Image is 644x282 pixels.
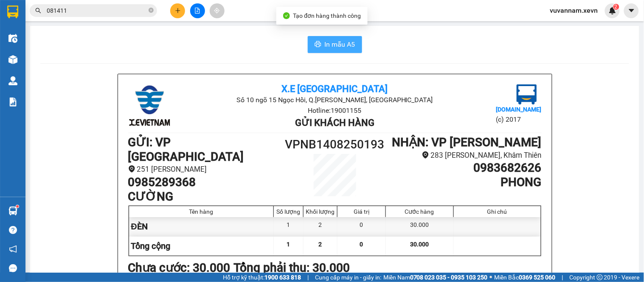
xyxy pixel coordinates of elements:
span: Miền Bắc [495,273,556,282]
span: printer [315,41,321,49]
span: Tạo đơn hàng thành công [293,12,361,19]
button: printerIn mẫu A5 [308,36,362,53]
b: GỬI : VP [GEOGRAPHIC_DATA] [11,61,127,90]
span: Tổng cộng [131,241,171,251]
div: 0 [337,217,386,236]
span: 0 [360,241,363,248]
img: logo.jpg [11,11,53,53]
span: | [562,273,563,282]
button: plus [170,3,185,18]
b: GỬI : VP [GEOGRAPHIC_DATA] [128,135,244,164]
span: Miền Nam [383,273,488,282]
h1: VPNB1408250193 [283,135,387,154]
span: close-circle [149,8,154,13]
div: Khối lượng [306,208,335,215]
span: 30.000 [410,241,429,248]
img: icon-new-feature [609,7,616,14]
span: Hỗ trợ kỹ thuật: [223,273,301,282]
strong: 1900 633 818 [264,274,301,281]
span: caret-down [628,7,636,14]
strong: 0708 023 035 - 0935 103 250 [410,274,488,281]
sup: 2 [613,4,619,10]
li: 283 [PERSON_NAME], Khâm Thiên [386,150,541,161]
div: Số lượng [276,208,301,215]
img: warehouse-icon [8,34,17,43]
li: Số 10 ngõ 15 Ngọc Hồi, Q.[PERSON_NAME], [GEOGRAPHIC_DATA] [79,21,355,31]
span: plus [175,8,181,14]
b: Gửi khách hàng [295,117,374,128]
b: NHẬN : VP [PERSON_NAME] [392,135,542,149]
b: Chưa cước : 30.000 [128,261,231,275]
div: 2 [304,217,337,236]
li: (c) 2017 [496,114,541,125]
img: logo.jpg [128,84,171,127]
li: 251 [PERSON_NAME] [128,164,283,175]
span: 2 [615,4,618,10]
div: 1 [274,217,304,236]
img: logo.jpg [517,84,537,105]
span: | [307,273,309,282]
span: Cung cấp máy in - giấy in: [315,273,381,282]
span: environment [128,165,135,173]
div: Giá trị [340,208,383,215]
h1: PHONG [386,175,541,190]
h1: 0983682626 [386,161,541,175]
li: Số 10 ngõ 15 Ngọc Hồi, Q.[PERSON_NAME], [GEOGRAPHIC_DATA] [197,95,472,105]
span: aim [214,8,220,14]
span: file-add [194,8,200,14]
b: [DOMAIN_NAME] [496,106,541,113]
li: Hotline: 19001155 [197,105,472,116]
b: Tổng phải thu: 30.000 [234,261,350,275]
span: check-circle [283,12,290,19]
span: vuvannam.xevn [543,5,605,16]
span: 1 [287,241,290,248]
span: 2 [319,241,322,248]
img: warehouse-icon [8,55,17,64]
input: Tìm tên, số ĐT hoặc mã đơn [47,6,147,15]
span: notification [9,245,17,253]
h1: 0985289368 [128,175,283,190]
img: solution-icon [8,98,17,106]
img: logo-vxr [7,6,18,18]
div: ĐÈN [129,217,274,236]
button: caret-down [624,3,639,18]
div: Tên hàng [131,208,272,215]
h1: CƯỜNG [128,190,283,204]
div: Cước hàng [388,208,451,215]
div: Ghi chú [456,208,539,215]
span: question-circle [9,226,17,234]
img: warehouse-icon [8,207,17,215]
span: close-circle [149,7,154,15]
span: message [9,264,17,272]
sup: 1 [16,205,19,208]
span: environment [422,151,429,159]
span: In mẫu A5 [325,39,355,50]
li: Hotline: 19001155 [79,31,355,42]
span: search [35,8,41,14]
span: ⚪️ [490,276,492,279]
b: X.E [GEOGRAPHIC_DATA] [281,84,388,94]
button: file-add [190,3,205,18]
span: copyright [597,274,603,280]
div: 30.000 [386,217,453,236]
strong: 0369 525 060 [519,274,556,281]
button: aim [210,3,225,18]
img: warehouse-icon [8,76,17,85]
